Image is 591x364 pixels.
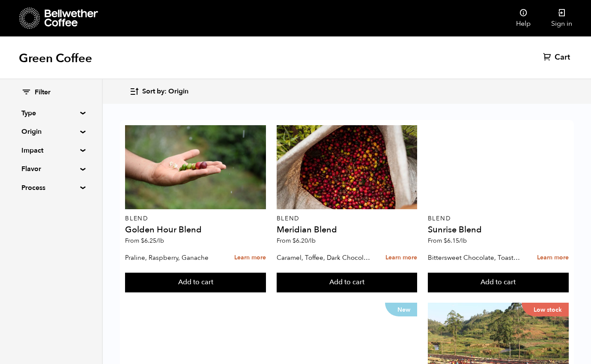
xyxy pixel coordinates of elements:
summary: Origin [21,126,81,137]
bdi: 6.15 [444,237,467,245]
h1: Green Coffee [19,51,92,66]
span: /lb [308,237,316,245]
span: /lb [156,237,164,245]
p: New [385,303,417,316]
summary: Type [21,108,81,118]
bdi: 6.25 [141,237,164,245]
summary: Flavor [21,164,81,174]
span: From [277,237,316,245]
a: Cart [543,52,572,63]
p: Blend [277,216,418,222]
p: Blend [125,216,266,222]
h4: Sunrise Blend [428,226,569,234]
span: Sort by: Origin [142,87,188,96]
button: Add to cart [277,273,418,292]
span: /lb [459,237,467,245]
button: Add to cart [125,273,266,292]
button: Sort by: Origin [129,81,188,102]
p: Bittersweet Chocolate, Toasted Marshmallow, Candied Orange, Praline [428,251,524,264]
summary: Process [21,183,81,193]
a: Learn more [234,249,266,267]
span: Filter [35,88,51,97]
p: Low stock [522,303,569,316]
p: Blend [428,216,569,222]
span: From [125,237,164,245]
span: From [428,237,467,245]
span: $ [293,237,296,245]
span: $ [141,237,144,245]
button: Add to cart [428,273,569,292]
bdi: 6.20 [293,237,316,245]
p: Caramel, Toffee, Dark Chocolate [277,251,373,264]
summary: Impact [21,145,81,156]
h4: Golden Hour Blend [125,226,266,234]
a: Learn more [385,249,417,267]
h4: Meridian Blend [277,226,418,234]
span: Cart [555,52,570,63]
span: $ [444,237,447,245]
p: Praline, Raspberry, Ganache [125,251,221,264]
a: Learn more [537,249,569,267]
